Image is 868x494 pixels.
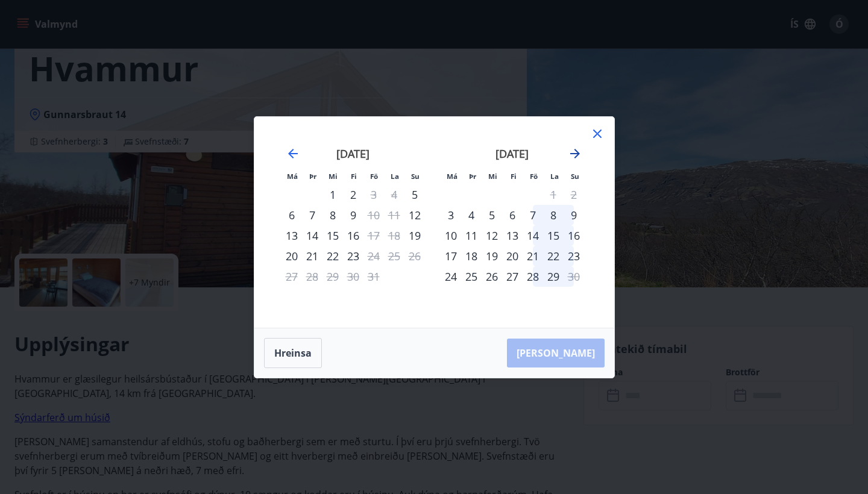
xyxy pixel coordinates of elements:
td: fimmtudagur, 16. október 2025 [343,225,363,246]
small: Fi [511,172,517,181]
div: 23 [343,246,363,266]
strong: [DATE] [336,146,370,161]
div: 6 [502,205,523,225]
div: 19 [482,246,502,266]
div: 24 [441,266,461,287]
td: föstudagur, 28. nóvember 2025 [523,266,543,287]
td: mánudagur, 24. nóvember 2025 [441,266,461,287]
div: 11 [461,225,482,246]
td: miðvikudagur, 1. október 2025 [322,184,343,205]
td: laugardagur, 29. nóvember 2025 [543,266,564,287]
div: 23 [564,246,584,266]
div: Calendar [269,131,600,313]
td: fimmtudagur, 13. nóvember 2025 [502,225,523,246]
td: fimmtudagur, 9. október 2025 [343,205,363,225]
div: Aðeins útritun í boði [564,266,584,287]
td: Not available. sunnudagur, 2. nóvember 2025 [564,184,584,205]
td: laugardagur, 8. nóvember 2025 [543,205,564,225]
td: Not available. föstudagur, 3. október 2025 [363,184,384,205]
td: fimmtudagur, 2. október 2025 [343,184,363,205]
td: Not available. laugardagur, 11. október 2025 [384,205,404,225]
div: 17 [441,246,461,266]
td: fimmtudagur, 23. október 2025 [343,246,363,266]
button: Hreinsa [264,338,322,368]
div: 8 [543,205,564,225]
div: Aðeins innritun í boði [404,225,425,246]
td: mánudagur, 3. nóvember 2025 [441,205,461,225]
div: 13 [502,225,523,246]
td: Not available. laugardagur, 18. október 2025 [384,225,404,246]
div: Aðeins útritun í boði [363,205,384,225]
td: laugardagur, 22. nóvember 2025 [543,246,564,266]
div: 8 [322,205,343,225]
div: 25 [461,266,482,287]
td: þriðjudagur, 7. október 2025 [302,205,322,225]
div: Aðeins innritun í boði [441,205,461,225]
td: sunnudagur, 16. nóvember 2025 [564,225,584,246]
td: Not available. sunnudagur, 26. október 2025 [404,246,425,266]
small: La [391,172,399,181]
div: 5 [482,205,502,225]
div: 28 [523,266,543,287]
td: sunnudagur, 9. nóvember 2025 [564,205,584,225]
td: þriðjudagur, 21. október 2025 [302,246,322,266]
td: mánudagur, 13. október 2025 [281,225,302,246]
td: fimmtudagur, 20. nóvember 2025 [502,246,523,266]
div: 26 [482,266,502,287]
td: Not available. föstudagur, 17. október 2025 [363,225,384,246]
div: 14 [302,225,322,246]
div: 27 [502,266,523,287]
td: þriðjudagur, 14. október 2025 [302,225,322,246]
td: miðvikudagur, 8. október 2025 [322,205,343,225]
td: Not available. þriðjudagur, 28. október 2025 [302,266,322,287]
td: mánudagur, 6. október 2025 [281,205,302,225]
small: Fö [370,172,378,181]
td: þriðjudagur, 25. nóvember 2025 [461,266,482,287]
div: 10 [441,225,461,246]
strong: [DATE] [495,146,529,161]
small: Þr [309,172,316,181]
div: 22 [322,246,343,266]
div: 13 [281,225,302,246]
small: Mi [488,172,497,181]
td: fimmtudagur, 27. nóvember 2025 [502,266,523,287]
td: miðvikudagur, 5. nóvember 2025 [482,205,502,225]
small: Fi [351,172,357,181]
div: 20 [502,246,523,266]
td: sunnudagur, 12. október 2025 [404,205,425,225]
td: sunnudagur, 23. nóvember 2025 [564,246,584,266]
td: Not available. föstudagur, 10. október 2025 [363,205,384,225]
small: Má [287,172,298,181]
td: laugardagur, 15. nóvember 2025 [543,225,564,246]
td: föstudagur, 14. nóvember 2025 [523,225,543,246]
td: mánudagur, 20. október 2025 [281,246,302,266]
div: Move forward to switch to the next month. [568,146,582,161]
div: Aðeins innritun í boði [404,205,425,225]
td: miðvikudagur, 22. október 2025 [322,246,343,266]
td: miðvikudagur, 19. nóvember 2025 [482,246,502,266]
td: föstudagur, 7. nóvember 2025 [523,205,543,225]
div: 15 [543,225,564,246]
div: Move backward to switch to the previous month. [286,146,300,161]
div: 4 [461,205,482,225]
div: 7 [523,205,543,225]
div: 16 [343,225,363,246]
div: 21 [302,246,322,266]
div: 16 [564,225,584,246]
td: Not available. fimmtudagur, 30. október 2025 [343,266,363,287]
td: Not available. laugardagur, 4. október 2025 [384,184,404,205]
small: Su [571,172,579,181]
td: sunnudagur, 5. október 2025 [404,184,425,205]
small: Su [411,172,420,181]
td: Not available. miðvikudagur, 29. október 2025 [322,266,343,287]
td: þriðjudagur, 4. nóvember 2025 [461,205,482,225]
td: Not available. föstudagur, 24. október 2025 [363,246,384,266]
small: Má [447,172,458,181]
td: mánudagur, 10. nóvember 2025 [441,225,461,246]
div: Aðeins innritun í boði [404,184,425,205]
div: 9 [343,205,363,225]
td: Not available. mánudagur, 27. október 2025 [281,266,302,287]
div: 22 [543,246,564,266]
div: 20 [281,246,302,266]
td: föstudagur, 21. nóvember 2025 [523,246,543,266]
